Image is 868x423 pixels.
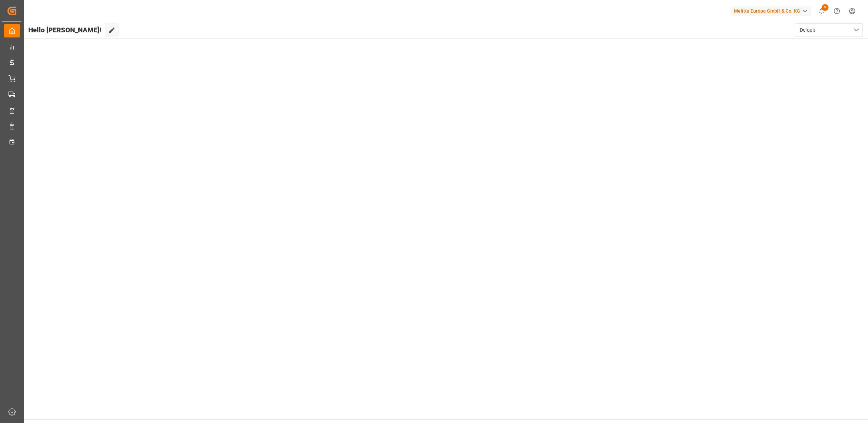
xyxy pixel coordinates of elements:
span: Default [800,27,815,34]
button: show 5 new notifications [814,3,829,19]
span: 5 [822,4,828,11]
button: open menu [795,23,863,36]
div: Melitta Europa GmbH & Co. KG [731,6,811,16]
button: Help Center [829,3,845,19]
span: Hello [PERSON_NAME]! [28,23,101,36]
button: Melitta Europa GmbH & Co. KG [731,4,814,17]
